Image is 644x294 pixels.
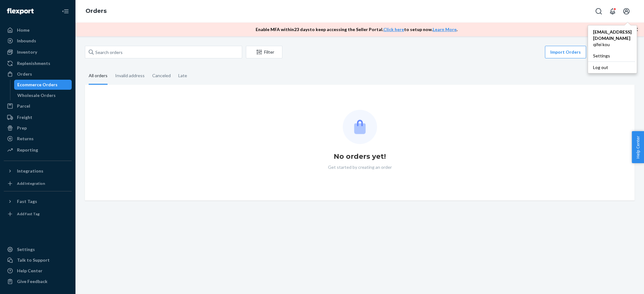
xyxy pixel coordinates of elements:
a: Reporting [4,145,72,155]
div: All orders [89,67,108,85]
a: Prep [4,123,72,133]
div: Fast Tags [17,198,37,205]
a: Ecommerce Orders [14,80,72,90]
a: Returns [4,134,72,144]
button: Log out [588,61,635,73]
div: Parcel [17,103,30,109]
button: Open Search Box [592,5,605,18]
a: [EMAIL_ADDRESS][DOMAIN_NAME]qifei kou [588,26,637,50]
div: Freight [17,114,32,120]
div: Replenishments [17,60,50,67]
div: Add Fast Tag [17,211,40,216]
button: Give Feedback [4,276,72,286]
a: Replenishments [4,58,72,68]
a: Settings [588,50,637,61]
a: Learn More [433,27,457,32]
a: Freight [4,112,72,122]
button: Fast Tags [4,196,72,206]
span: [EMAIL_ADDRESS][DOMAIN_NAME] [593,29,632,41]
a: Click here [383,27,404,32]
button: Close Navigation [59,5,72,18]
a: Wholesale Orders [14,90,72,100]
div: Returns [17,136,34,142]
div: Add Integration [17,181,45,186]
div: Prep [17,125,27,131]
a: Parcel [4,101,72,111]
h1: No orders yet! [334,152,386,162]
img: Flexport logo [7,8,34,14]
a: Help Center [4,266,72,276]
button: Import Orders [545,46,586,58]
img: Empty list [343,110,377,144]
button: Open notifications [606,5,619,18]
div: Integrations [17,168,43,174]
input: Search orders [85,46,242,58]
a: Inventory [4,47,72,57]
div: Inbounds [17,38,36,44]
a: Inbounds [4,36,72,46]
ol: breadcrumbs [80,2,112,20]
a: Talk to Support [4,255,72,265]
button: Integrations [4,166,72,176]
a: Settings [4,244,72,254]
a: Orders [86,8,107,14]
div: Give Feedback [17,278,47,285]
a: Add Integration [4,179,72,189]
a: Add Fast Tag [4,209,72,219]
div: Reporting [17,147,38,153]
p: Get started by creating an order [328,164,392,170]
div: Talk to Support [17,257,50,263]
div: Inventory [17,49,37,55]
div: Home [17,27,30,33]
div: Orders [17,71,32,77]
div: Ecommerce Orders [17,82,58,88]
button: Filter [246,46,282,58]
div: Help Center [17,268,42,274]
div: Invalid address [115,67,145,84]
div: Settings [17,246,35,253]
span: qifei kou [593,41,632,48]
a: Home [4,25,72,35]
button: Help Center [632,131,644,163]
div: Wholesale Orders [17,92,56,99]
div: Late [178,67,187,84]
a: Orders [4,69,72,79]
button: Open account menu [620,5,633,18]
p: Enable MFA within 23 days to keep accessing the Seller Portal. to setup now. . [256,26,458,33]
div: Canceled [152,67,171,84]
div: Filter [246,49,282,55]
